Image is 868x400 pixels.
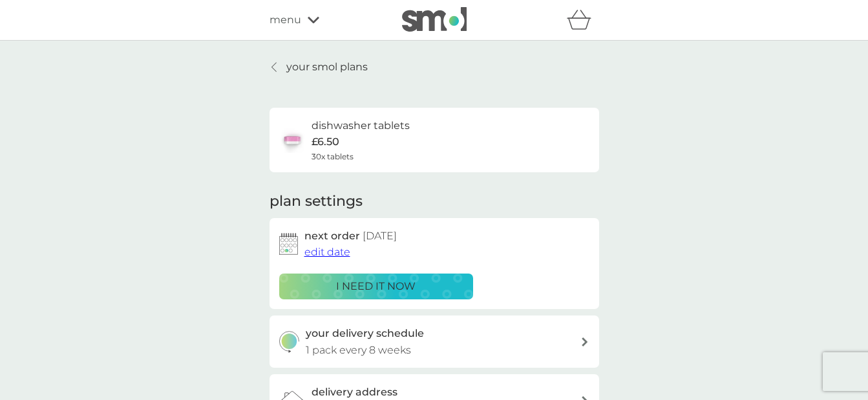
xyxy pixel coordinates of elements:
a: your smol plans [270,59,368,75]
p: i need it now [336,278,416,295]
span: edit date [304,246,350,258]
h2: plan settings [270,192,363,212]
img: smol [402,7,467,32]
p: your smol plans [286,59,368,75]
button: i need it now [279,274,473,299]
span: menu [270,12,301,28]
button: your delivery schedule1 pack every 8 weeks [270,315,599,368]
h3: your delivery schedule [306,325,424,342]
h2: next order [304,228,397,245]
button: edit date [304,244,350,261]
span: 30x tablets [312,150,354,163]
p: £6.50 [312,134,339,150]
h6: dishwasher tablets [312,117,410,134]
p: 1 pack every 8 weeks [306,342,411,359]
span: [DATE] [363,230,397,242]
div: basket [567,7,599,33]
img: dishwasher tablets [279,127,305,153]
